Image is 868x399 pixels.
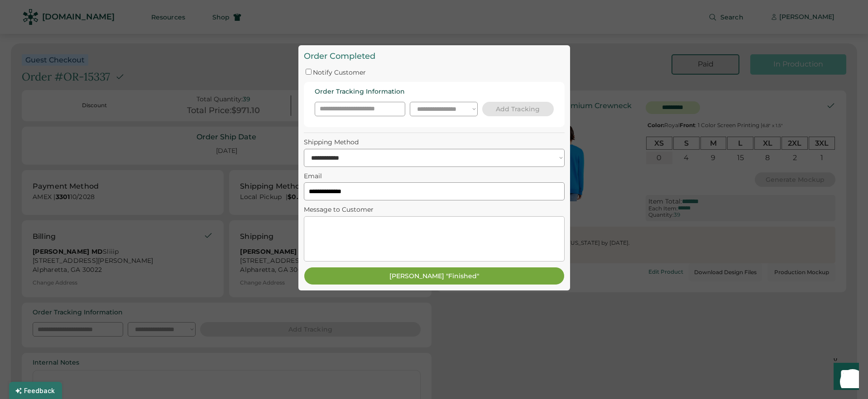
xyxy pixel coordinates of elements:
[304,267,565,285] button: [PERSON_NAME] "Finished"
[304,206,565,214] div: Message to Customer
[304,172,565,180] div: Email
[315,87,405,96] div: Order Tracking Information
[825,358,864,397] iframe: Front Chat
[313,68,366,76] label: Notify Customer
[304,138,565,146] div: Shipping Method
[482,102,554,116] button: Add Tracking
[304,51,565,62] div: Order Completed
